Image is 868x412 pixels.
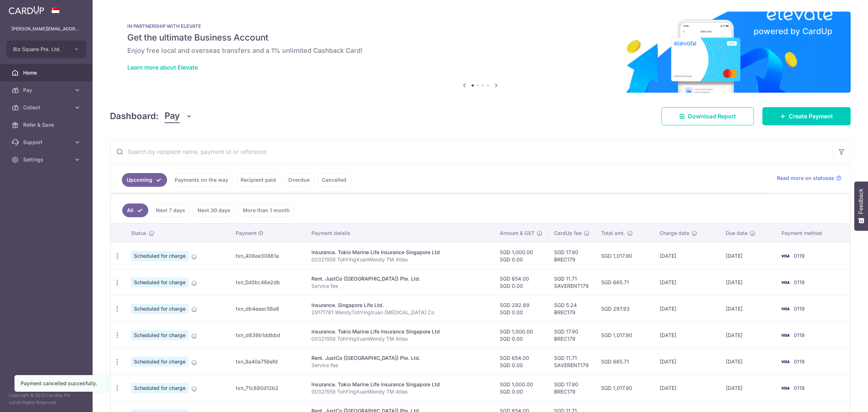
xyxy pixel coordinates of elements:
[778,357,792,366] img: Bank Card
[726,230,748,237] span: Due date
[601,230,625,237] span: Total amt.
[494,295,548,322] td: SGD 292.69 SGD 0.00
[548,295,595,322] td: SGD 5.24 BREC179
[654,322,720,348] td: [DATE]
[110,110,159,123] h4: Dashboard:
[822,390,861,408] iframe: Opens a widget where you can find more information
[311,362,489,369] p: Service fee
[7,41,86,58] button: Biz Square Pte. Ltd.
[789,112,833,121] span: Create Payment
[595,375,654,401] td: SGD 1,017.90
[494,322,548,348] td: SGD 1,000.00 SGD 0.00
[23,69,71,76] span: Home
[595,348,654,375] td: SGD 665.71
[165,109,192,123] button: Pay
[595,295,654,322] td: SGD 297.93
[131,277,188,287] span: Scheduled for charge
[548,269,595,295] td: SGD 11.71 SAVERENT179
[284,173,314,187] a: Overdue
[311,381,489,388] div: Insurance. Tokio Marine Life Insurance Singapore Ltd
[311,282,489,290] p: Service fee
[131,383,188,393] span: Scheduled for charge
[306,224,494,243] th: Payment details
[230,322,306,348] td: txn_d839b1ddbbd
[778,331,792,340] img: Bank Card
[494,243,548,269] td: SGD 1,000.00 SGD 0.00
[720,243,776,269] td: [DATE]
[311,309,489,316] p: 29171781 WendyTohYingXuan [MEDICAL_DATA] Co
[230,375,306,401] td: txn_71c880d12b2
[554,230,582,237] span: CardUp fee
[110,12,851,93] img: Renovation banner
[311,275,489,282] div: Rent. JustCo ([GEOGRAPHIC_DATA]) Pte. Ltd.
[494,375,548,401] td: SGD 1,000.00 SGD 0.00
[127,32,833,43] h5: Get the ultimate Business Account
[230,269,306,295] td: txn_5d0bc46e2db
[720,269,776,295] td: [DATE]
[720,375,776,401] td: [DATE]
[311,249,489,256] div: Insurance. Tokio Marine Life Insurance Singapore Ltd
[122,203,148,217] a: All
[122,173,167,187] a: Upcoming
[12,25,81,33] p: [PERSON_NAME][EMAIL_ADDRESS][DOMAIN_NAME]
[230,348,306,375] td: txn_9a40e756efd
[494,348,548,375] td: SGD 654.00 SGD 0.00
[494,269,548,295] td: SGD 654.00 SGD 0.00
[131,251,188,261] span: Scheduled for charge
[311,354,489,362] div: Rent. JustCo ([GEOGRAPHIC_DATA]) Pte. Ltd.
[660,230,689,237] span: Charge date
[654,375,720,401] td: [DATE]
[778,384,792,392] img: Bank Card
[858,189,864,214] span: Feedback
[9,6,44,14] img: CardUp
[131,230,146,237] span: Status
[311,302,489,309] div: Insurance. Singapore Life Ltd.
[110,140,833,163] input: Search by recipient name, payment id or reference
[595,322,654,348] td: SGD 1,017.90
[654,348,720,375] td: [DATE]
[778,252,792,260] img: Bank Card
[165,109,180,123] span: Pay
[236,173,281,187] a: Recipient paid
[794,306,805,312] span: 0119
[654,269,720,295] td: [DATE]
[548,322,595,348] td: SGD 17.90 BREC179
[794,358,805,365] span: 0119
[311,388,489,395] p: 00321559 TohYingXuanWendy TM Atlas
[595,269,654,295] td: SGD 665.71
[720,322,776,348] td: [DATE]
[127,46,833,55] h6: Enjoy free local and overseas transfers and a 1% unlimited Cashback Card!
[654,243,720,269] td: [DATE]
[794,385,805,391] span: 0119
[595,243,654,269] td: SGD 1,017.90
[230,295,306,322] td: txn_db4eaec58a8
[317,173,351,187] a: Cancelled
[23,139,71,146] span: Support
[311,256,489,263] p: 00321559 TohYingXuanWendy TM Atlas
[230,224,306,243] th: Payment ID
[311,328,489,335] div: Insurance. Tokio Marine Life Insurance Singapore Ltd
[311,335,489,342] p: 00321559 TohYingXuanWendy TM Atlas
[762,107,851,125] a: Create Payment
[23,121,71,129] span: Refer & Save
[794,332,805,338] span: 0119
[131,304,188,314] span: Scheduled for charge
[794,253,805,259] span: 0119
[777,175,834,182] span: Read more on statuses
[548,348,595,375] td: SGD 11.71 SAVERENT179
[688,112,736,121] span: Download Report
[230,243,306,269] td: txn_408ee30861a
[131,357,188,367] span: Scheduled for charge
[794,279,805,285] span: 0119
[661,107,754,125] a: Download Report
[500,230,535,237] span: Amount & GST
[720,295,776,322] td: [DATE]
[23,156,71,163] span: Settings
[776,224,850,243] th: Payment method
[131,330,188,340] span: Scheduled for charge
[21,380,101,387] div: Payment cancelled succesfully.
[127,23,833,29] p: IN PARTNERSHIP WITH ELEVATE
[854,181,868,231] button: Feedback - Show survey
[23,104,71,111] span: Collect
[548,375,595,401] td: SGD 17.90 BREC179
